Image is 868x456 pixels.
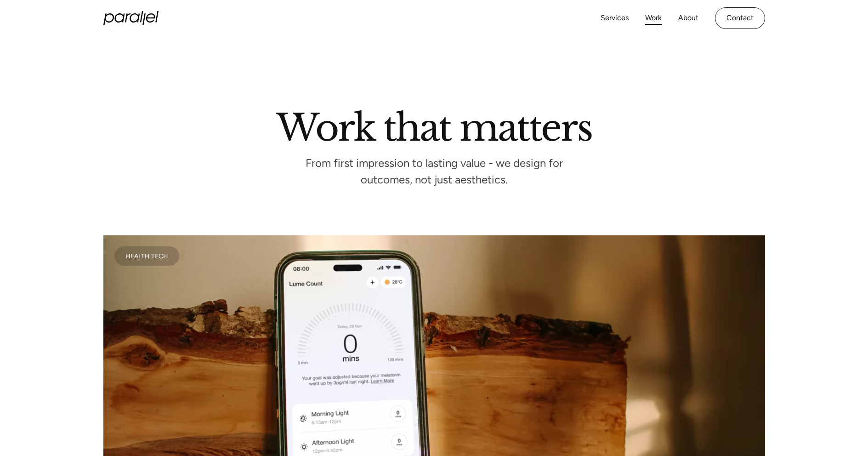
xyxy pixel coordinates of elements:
[715,7,765,29] a: Contact
[601,11,629,25] a: Services
[172,110,696,141] h2: Work that matters
[296,160,572,184] p: From first impression to lasting value - we design for outcomes, not just aesthetics.
[678,11,698,25] a: About
[645,11,662,25] a: Work
[103,11,159,25] a: home
[125,254,168,258] div: Health Tech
